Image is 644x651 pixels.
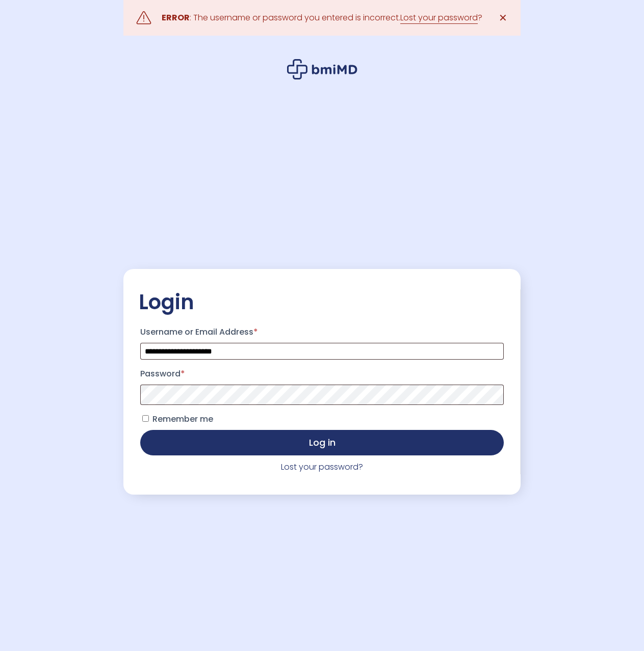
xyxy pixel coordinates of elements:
[152,413,213,425] span: Remember me
[493,8,513,28] a: ✕
[281,461,363,473] a: Lost your password?
[140,430,504,455] button: Log in
[142,415,149,422] input: Remember me
[400,12,478,24] a: Lost your password
[162,12,190,23] strong: ERROR
[140,324,504,340] label: Username or Email Address
[162,11,482,25] div: : The username or password you entered is incorrect. ?
[140,366,504,382] label: Password
[139,289,505,315] h2: Login
[499,11,507,25] span: ✕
